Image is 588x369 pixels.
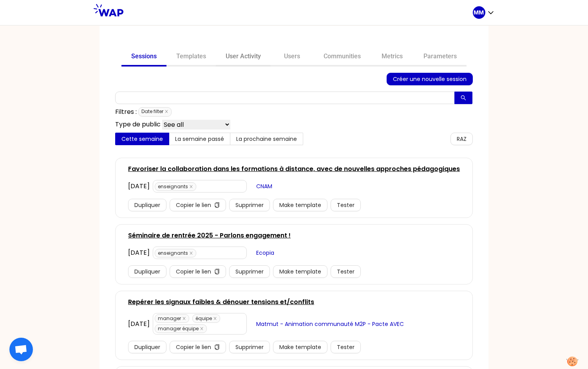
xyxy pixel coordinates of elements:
button: CNAM [250,180,279,193]
button: Tester [331,265,361,278]
span: Make template [279,267,321,276]
span: close [213,317,217,320]
span: équipe [192,314,220,323]
span: La prochaine semaine [236,135,297,143]
span: manager [155,314,189,323]
button: Supprimer [229,199,270,211]
span: Dupliquer [134,343,160,351]
span: Dupliquer [134,201,160,209]
span: enseignants [155,249,196,257]
span: close [200,327,204,331]
button: Make template [273,341,327,353]
span: close [189,185,193,189]
button: search [454,92,472,104]
span: search [461,95,466,101]
button: Dupliquer [128,341,166,353]
span: Make template [279,343,321,351]
a: Users [271,48,314,67]
span: Copier le lien [176,267,211,276]
span: Tester [337,201,355,209]
p: Type de public [115,120,161,130]
span: Tester [337,267,355,276]
span: Copier le lien [176,343,211,351]
a: User Activity [216,48,271,67]
span: close [189,251,193,255]
span: manager équipe [155,324,207,333]
span: Tester [337,343,355,351]
a: Séminaire de rentrée 2025 - Parlons engagement ! [128,231,291,240]
a: Repérer les signaux faibles & dénouer tensions et/conflits [128,297,314,307]
p: MM [474,9,484,16]
button: Make template [273,199,327,211]
div: Ouvrir le chat [9,338,33,361]
button: Dupliquer [128,265,166,278]
a: Metrics [371,48,414,67]
span: Créer une nouvelle session [393,75,467,83]
span: Make template [279,201,321,209]
span: Cette semaine [121,135,163,143]
span: Copier le lien [176,201,211,209]
a: Parameters [414,48,467,67]
button: Matmut - Animation communauté M2P - Pacte AVEC [250,318,410,330]
button: Copier le liencopy [170,199,226,211]
span: RAZ [457,135,467,143]
span: close [182,317,186,320]
button: Copier le liencopy [170,265,226,278]
a: Templates [166,48,216,67]
button: Tester [331,199,361,211]
span: Ecopia [256,248,274,257]
button: Dupliquer [128,199,166,211]
button: Copier le liencopy [170,341,226,353]
div: [DATE] [128,319,150,329]
button: Créer une nouvelle session [387,73,473,85]
span: enseignants [155,182,196,191]
span: copy [214,269,220,275]
span: copy [214,344,220,351]
button: Supprimer [229,265,270,278]
span: Supprimer [235,343,264,351]
span: copy [214,202,220,209]
p: Filtres : [115,107,137,117]
span: Supprimer [235,267,264,276]
div: [DATE] [128,182,150,191]
button: Supprimer [229,341,270,353]
span: Dupliquer [134,267,160,276]
span: Matmut - Animation communauté M2P - Pacte AVEC [256,320,404,328]
button: MM [473,6,495,19]
span: Supprimer [235,201,264,209]
span: Date filter [138,107,172,117]
a: Communities [314,48,371,67]
button: RAZ [450,133,473,145]
span: close [165,110,168,113]
div: [DATE] [128,248,150,257]
button: Make template [273,265,327,278]
a: Sessions [121,48,166,67]
span: CNAM [256,182,272,191]
button: Ecopia [250,247,280,259]
button: Tester [331,341,361,353]
a: Favoriser la collaboration dans les formations à distance, avec de nouvelles approches pédagogiques [128,164,460,174]
span: La semaine passé [175,135,224,143]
